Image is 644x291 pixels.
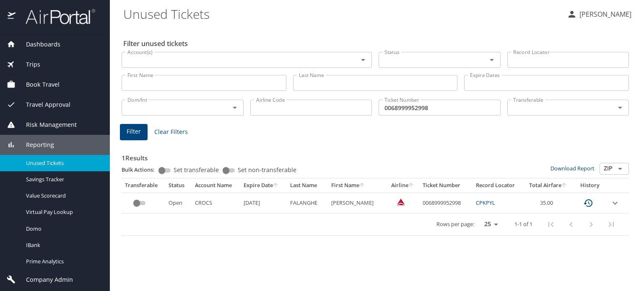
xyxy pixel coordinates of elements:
[514,221,532,227] p: 1-1 of 1
[359,183,365,188] button: sort
[120,124,148,140] button: Filter
[16,140,54,149] span: Reporting
[551,165,595,172] a: Download Report
[127,126,141,137] span: Filter
[273,183,279,188] button: sort
[287,193,328,213] td: FALANGHE
[26,159,100,167] span: Unused Tickets
[26,241,100,249] span: IBank
[478,218,501,231] select: rows per page
[486,54,498,66] button: Open
[563,7,635,22] button: [PERSON_NAME]
[408,183,414,188] button: sort
[125,182,162,189] div: Transferable
[165,178,192,193] th: Status
[174,167,219,173] span: Set transferable
[238,167,296,173] span: Set non-transferable
[151,124,191,140] button: Clear Filters
[26,208,100,216] span: Virtual Pay Lookup
[419,193,473,213] td: 0068999952998
[16,80,60,89] span: Book Travel
[523,178,573,193] th: Total Airfare
[16,8,95,25] img: airportal-logo.png
[122,166,161,173] p: Bulk Actions:
[26,258,100,265] span: Prime Analytics
[154,127,188,137] span: Clear Filters
[26,225,100,233] span: Domo
[357,54,369,66] button: Open
[229,102,241,113] button: Open
[240,178,287,193] th: Expire Date
[16,120,77,129] span: Risk Management
[122,178,629,236] table: custom pagination table
[122,148,629,163] h3: 1 Results
[610,198,620,208] button: expand row
[523,193,573,213] td: 35.00
[614,163,626,175] button: Open
[240,193,287,213] td: [DATE]
[287,178,328,193] th: Last Name
[26,175,100,183] span: Savings Tracker
[397,198,405,206] img: Delta Airlines
[577,9,631,19] p: [PERSON_NAME]
[16,275,73,284] span: Company Admin
[16,40,60,49] span: Dashboards
[16,100,70,109] span: Travel Approval
[561,183,567,188] button: sort
[476,199,495,206] a: CPKPYL
[419,178,473,193] th: Ticket Number
[123,37,631,50] h2: Filter unused tickets
[614,102,626,113] button: Open
[573,178,607,193] th: History
[8,8,16,25] img: icon-airportal.png
[26,192,100,200] span: Value Scorecard
[328,193,386,213] td: [PERSON_NAME]
[436,221,474,227] p: Rows per page:
[328,178,386,193] th: First Name
[123,1,560,27] h1: Unused Tickets
[386,178,419,193] th: Airline
[192,193,240,213] td: CROCS
[473,178,523,193] th: Record Locator
[16,60,40,69] span: Trips
[192,178,240,193] th: Account Name
[165,193,192,213] td: Open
